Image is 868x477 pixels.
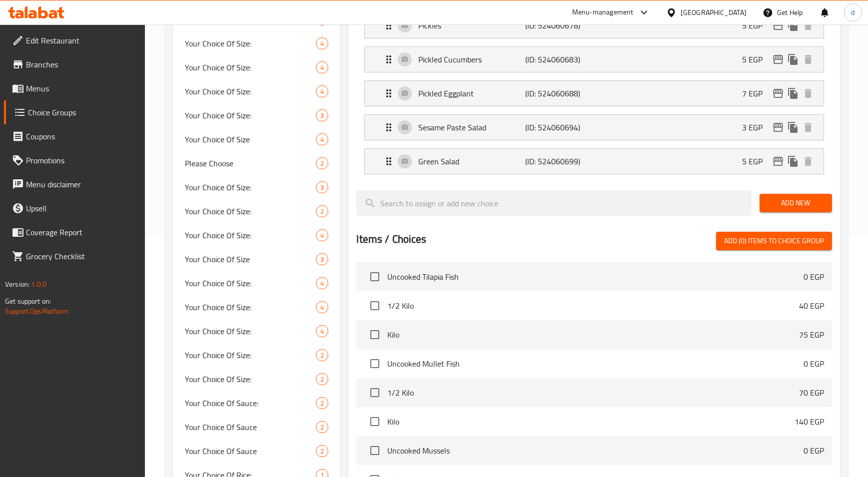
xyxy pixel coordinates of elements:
span: 2 [316,399,328,408]
span: 1.0.0 [31,278,46,291]
button: edit [771,120,786,135]
span: Kilo [387,329,799,341]
div: Choices [316,133,328,145]
span: Uncooked Tilapia Fish [387,271,804,283]
p: 0 EGP [804,271,824,283]
button: delete [801,86,816,101]
button: duplicate [786,86,801,101]
a: Menus [4,76,145,100]
span: 2 [316,351,328,360]
span: 2 [316,447,328,456]
span: Your Choice Of Size: [185,61,316,73]
span: Uncooked Mullet Fish [387,358,804,370]
span: Your Choice Of Size [185,253,316,265]
div: Your Choice Of Size:4 [173,55,341,79]
div: Your Choice Of Size:2 [173,367,341,391]
button: delete [801,154,816,169]
button: duplicate [786,154,801,169]
input: search [356,190,751,216]
span: Select choice [364,295,385,316]
span: Your Choice Of Size: [185,85,316,97]
span: Your Choice Of Sauce [185,445,316,457]
span: Coupons [26,130,137,142]
div: Your Choice Of Size:2 [173,343,341,367]
p: 5 EGP [742,155,771,167]
p: (ID: 524060678) [525,19,596,31]
span: Menu disclaimer [26,178,137,190]
p: 70 EGP [799,387,824,399]
li: Expand [356,42,832,76]
span: Upsell [26,202,137,214]
div: Your Choice Of Size3 [173,247,341,271]
span: Please Choose [185,157,316,169]
span: Choice Groups [28,106,137,118]
li: Expand [356,8,832,42]
span: 3 [316,255,328,264]
span: 1/2 Kilo [387,387,799,399]
a: Edit Restaurant [4,28,145,52]
div: Menu-management [572,6,634,18]
p: 7 EGP [742,87,771,99]
div: Choices [316,253,328,265]
span: d [851,7,855,18]
button: Add (0) items to choice group [716,232,832,250]
span: Your Choice Of Size: [185,277,316,289]
span: 3 [316,183,328,192]
button: delete [801,18,816,33]
span: Get support on: [5,295,51,308]
span: Version: [5,278,29,291]
div: Your Choice Of Size:4 [173,319,341,343]
span: Edit Restaurant [26,34,137,46]
div: Choices [316,445,328,457]
div: Your Choice Of Size:4 [173,295,341,319]
span: Branches [26,58,137,70]
div: Expand [365,149,824,174]
div: Choices [316,205,328,217]
span: Kilo [387,416,795,428]
span: Your Choice Of Size: [185,13,316,25]
p: (ID: 524060699) [525,155,596,167]
p: 0 EGP [804,445,824,457]
p: Pickled Cucumbers [418,53,525,65]
p: 140 EGP [795,416,824,428]
div: Your Choice Of Size4 [173,127,341,151]
div: Your Choice Of Size:2 [173,199,341,223]
p: 0 EGP [804,358,824,370]
span: Your Choice Of Size: [185,181,316,193]
span: Grocery Checklist [26,250,137,262]
span: 4 [316,231,328,240]
div: Choices [316,349,328,361]
span: 4 [316,303,328,312]
span: 1/2 Kilo [387,300,799,312]
p: 40 EGP [799,300,824,312]
div: Choices [316,61,328,73]
div: Expand [365,115,824,140]
a: Choice Groups [4,100,145,124]
div: Expand [365,47,824,72]
span: Your Choice Of Sauce [185,421,316,433]
span: Add (0) items to choice group [724,235,824,247]
p: 5 EGP [742,53,771,65]
span: Your Choice Of Size: [185,109,316,121]
span: Menus [26,82,137,94]
a: Promotions [4,148,145,172]
span: Your Choice Of Sauce: [185,397,316,409]
a: Coverage Report [4,220,145,244]
div: Choices [316,37,328,49]
span: Your Choice Of Size: [185,37,316,49]
div: Choices [316,181,328,193]
span: Coverage Report [26,226,137,238]
a: Support.OpsPlatform [5,305,68,318]
span: 4 [316,39,328,48]
span: Your Choice Of Size: [185,229,316,241]
div: Choices [316,229,328,241]
a: Grocery Checklist [4,244,145,268]
span: 4 [316,279,328,288]
p: (ID: 524060688) [525,87,596,99]
span: Your Choice Of Size: [185,349,316,361]
div: Choices [316,421,328,433]
div: Expand [365,81,824,106]
span: Your Choice Of Size: [185,373,316,385]
div: Your Choice Of Size:4 [173,79,341,103]
button: edit [771,154,786,169]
